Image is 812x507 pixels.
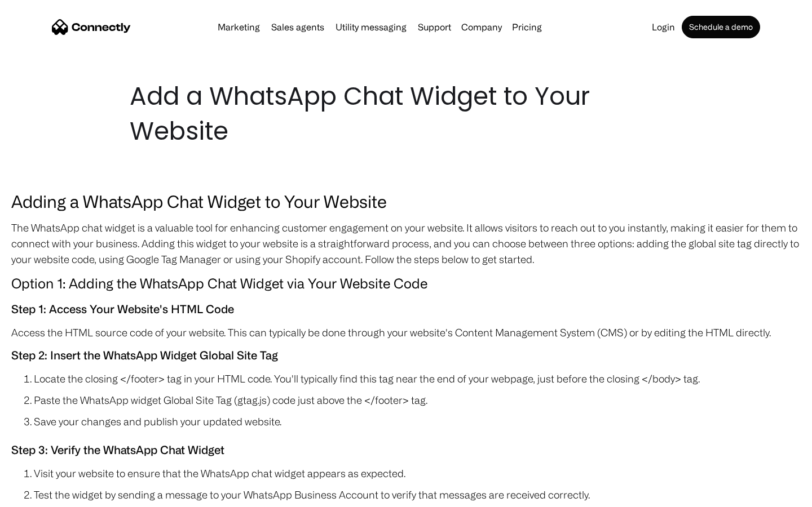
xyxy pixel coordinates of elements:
[11,441,801,460] h5: Step 3: Verify the WhatsApp Chat Widget
[11,273,801,294] h4: Option 1: Adding the WhatsApp Chat Widget via Your Website Code
[413,23,456,32] a: Support
[682,16,760,38] a: Schedule a demo
[331,23,411,32] a: Utility messaging
[130,79,682,149] h1: Add a WhatsApp Chat Widget to Your Website
[11,324,801,340] p: Access the HTML source code of your website. This can typically be done through your website's Co...
[23,487,68,503] ul: Language list
[461,19,502,35] div: Company
[11,300,801,319] h5: Step 1: Access Your Website's HTML Code
[11,220,801,267] p: The WhatsApp chat widget is a valuable tool for enhancing customer engagement on your website. It...
[11,487,68,503] aside: Language selected: English
[507,23,546,32] a: Pricing
[34,487,801,502] li: Test the widget by sending a message to your WhatsApp Business Account to verify that messages ar...
[34,465,801,481] li: Visit your website to ensure that the WhatsApp chat widget appears as expected.
[647,23,679,32] a: Login
[213,23,264,32] a: Marketing
[34,413,801,429] li: Save your changes and publish your updated website.
[11,188,801,214] h3: Adding a WhatsApp Chat Widget to Your Website
[267,23,329,32] a: Sales agents
[11,346,801,365] h5: Step 2: Insert the WhatsApp Widget Global Site Tag
[34,371,801,386] li: Locate the closing </footer> tag in your HTML code. You'll typically find this tag near the end o...
[34,392,801,408] li: Paste the WhatsApp widget Global Site Tag (gtag.js) code just above the </footer> tag.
